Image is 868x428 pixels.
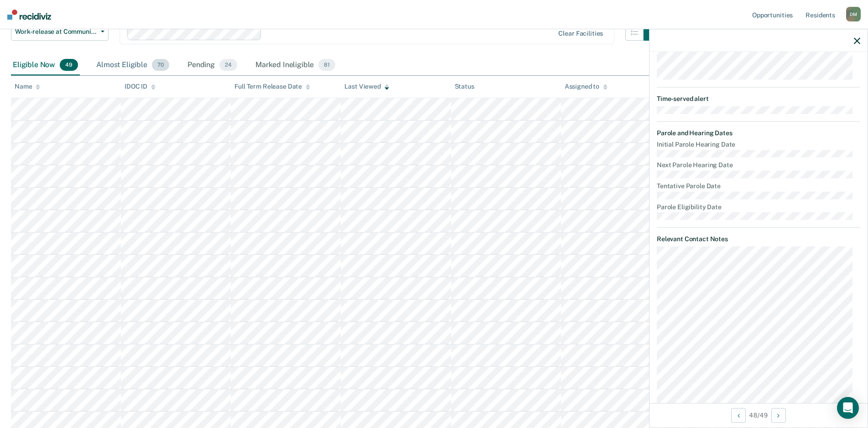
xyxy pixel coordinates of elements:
div: Clear facilities [558,30,603,37]
div: Open Intercom Messenger [837,397,859,419]
dt: Next Parole Hearing Date [657,161,860,169]
div: Marked Ineligible [254,55,337,75]
div: Almost Eligible [94,55,171,75]
div: Assigned to [565,83,608,90]
div: Eligible Now [11,55,80,75]
dt: Parole Eligibility Date [657,203,860,211]
div: Pending [186,55,239,75]
dt: Initial Parole Hearing Date [657,140,860,148]
div: Name [15,83,40,90]
span: 24 [219,59,237,71]
span: 81 [318,59,335,71]
dt: Tentative Parole Date [657,182,860,190]
dt: Relevant Contact Notes [657,235,860,243]
span: 49 [60,59,78,71]
dt: Time-served alert [657,95,860,103]
div: Last Viewed [344,83,389,90]
div: Full Term Release Date [234,83,310,90]
dt: Parole and Hearing Dates [657,129,860,137]
button: Next Opportunity [771,408,786,423]
div: IDOC ID [125,83,156,90]
div: 48 / 49 [650,403,868,427]
button: Previous Opportunity [731,408,746,423]
img: Recidiviz [7,10,51,20]
span: Work-release at Community Reentry Centers [15,28,97,36]
span: 70 [152,59,169,71]
div: Status [455,83,474,90]
div: D M [846,7,861,21]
